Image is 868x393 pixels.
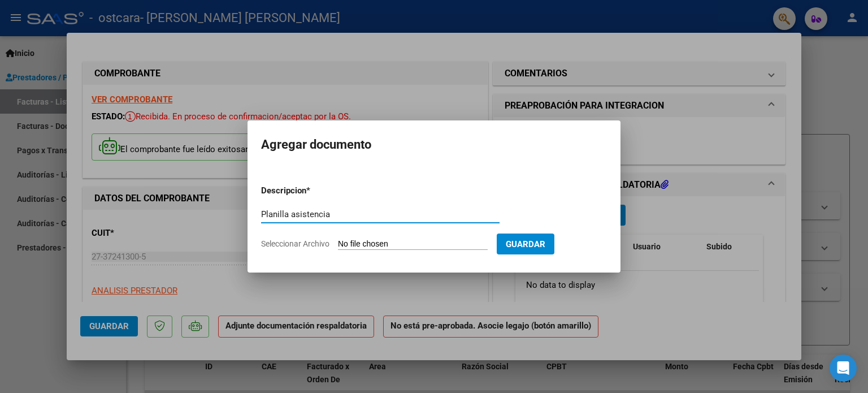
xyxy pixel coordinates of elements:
[830,355,857,382] div: Open Intercom Messenger
[497,234,554,254] button: Guardar
[261,184,365,197] p: Descripcion
[506,239,545,249] span: Guardar
[261,134,607,156] h2: Agregar documento
[261,239,329,248] span: Seleccionar Archivo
